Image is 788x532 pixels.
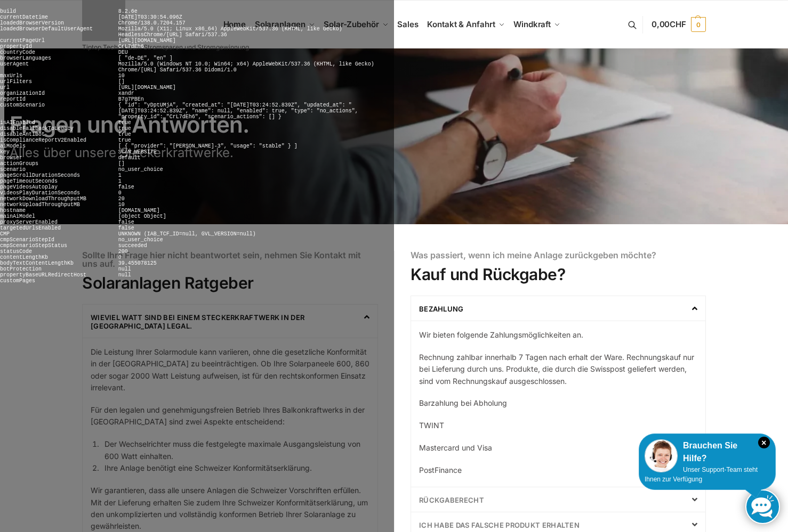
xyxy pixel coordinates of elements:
pre: Mozilla/5.0 (Windows NT 10.0; Win64; x64) AppleWebKit/537.36 (KHTML, like Gecko) Chrome/[URL] Saf... [118,61,374,73]
pre: 200 [118,249,128,255]
pre: SCAN_WEBSITE [118,149,157,155]
pre: [URL][DOMAIN_NAME] [118,38,176,44]
a: Windkraft [509,1,565,48]
pre: UNKNOWN (IAB_TCF_ID=null, GVL_VERSION=null) [118,231,256,237]
pre: xandr [118,91,134,96]
pre: null [118,266,131,272]
pre: [ "de-DE", "en" ] [118,55,173,61]
pre: 39.455078125 [118,260,157,266]
p: Barzahlung bei Abholung [419,397,697,409]
pre: true [118,126,131,132]
span: Sales [397,19,419,29]
pre: 10 [118,73,125,79]
pre: false [118,184,134,190]
div: Bezahlung [411,296,705,321]
pre: no_user_choice [118,237,163,243]
pre: 10 [118,202,125,208]
a: Bezahlung [419,305,464,313]
pre: [DATE]T03:30:54.096Z [118,14,182,20]
pre: 0 [118,190,122,196]
a: Sales [393,1,423,48]
pre: DEU [118,50,128,55]
p: Wir bieten folgende Zahlungsmöglichkeiten an. [419,329,697,341]
a: Kontakt & Anfahrt [423,1,509,48]
pre: B7g7PBEn [118,96,144,102]
pre: 0 [118,255,122,260]
pre: true [118,132,131,137]
pre: null [118,272,131,278]
div: Brauchen Sie Hilfe? [645,439,770,465]
pre: 1 [118,173,122,178]
div: Rückgaberecht [411,487,705,512]
pre: default [118,155,141,161]
p: TWINT [419,420,697,431]
pre: [] [118,161,125,167]
div: Bezahlung [411,321,705,476]
span: 0,00 [652,19,686,29]
pre: true [118,137,131,143]
pre: CrL7dEh6 [118,44,144,50]
h2: Kauf und Rückgabe? [411,265,706,284]
pre: false [118,225,134,231]
pre: 1 [118,178,122,184]
p: PostFinance [419,464,697,476]
span: Kontakt & Anfahrt [427,19,495,29]
pre: { "id": "yDptUMjA", "created_at": "[DATE]T03:24:52.839Z", "updated_at": "[DATE]T03:24:52.839Z", "... [118,102,358,120]
img: Customer service [645,439,678,472]
i: Schließen [758,437,770,448]
span: Unser Support-Team steht Ihnen zur Verfügung [645,466,758,483]
a: 0,00CHF 0 [652,9,706,40]
pre: no_user_choice [118,167,163,173]
a: Ich habe das falsche Produkt erhalten [419,521,580,529]
pre: true [118,120,131,126]
p: Rechnung zahlbar innerhalb 7 Tagen nach erhalt der Ware. Rechnungskauf nur bei Lieferung durch un... [419,351,697,387]
span: Windkraft [513,19,551,29]
pre: [ { "provider": "[PERSON_NAME]-3", "usage": "stable" } ] [118,143,297,149]
pre: [object Object] [118,214,166,219]
pre: Mozilla/5.0 (X11; Linux x86_64) AppleWebKit/537.36 (KHTML, like Gecko) HeadlessChrome/[URL] Safar... [118,26,342,38]
span: CHF [670,19,686,29]
pre: 20 [118,196,125,202]
p: Mastercard und Visa [419,442,697,454]
span: 0 [691,17,706,32]
pre: succeeded [118,243,147,249]
h6: Was passiert, wenn ich meine Anlage zurückgeben möchte? [411,251,706,259]
pre: Chrome/138.0.7204.157 [118,20,186,26]
pre: false [118,219,134,225]
pre: [] [118,79,125,85]
pre: 8.2.6e [118,9,138,14]
pre: [DOMAIN_NAME] [118,208,160,214]
pre: [URL][DOMAIN_NAME] [118,85,176,91]
a: Rückgaberecht [419,496,484,504]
